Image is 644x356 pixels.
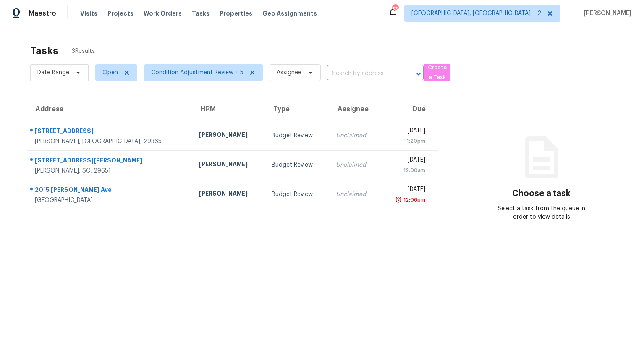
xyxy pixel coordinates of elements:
[30,47,58,55] h2: Tasks
[336,131,374,140] div: Unclaimed
[37,68,69,77] span: Date Range
[387,166,425,175] div: 12:00am
[72,47,95,55] span: 3 Results
[428,63,446,82] span: Create a Task
[265,97,329,121] th: Type
[387,137,425,145] div: 1:20pm
[497,204,586,221] div: Select a task from the queue in order to view details
[387,185,425,196] div: [DATE]
[35,167,186,175] div: [PERSON_NAME], SC, 29651
[199,131,258,141] div: [PERSON_NAME]
[402,196,425,204] div: 12:06pm
[151,68,243,77] span: Condition Adjustment Review + 5
[199,189,258,200] div: [PERSON_NAME]
[581,9,631,18] span: [PERSON_NAME]
[35,186,186,196] div: 2015 [PERSON_NAME] Ave
[272,131,322,140] div: Budget Review
[262,9,317,18] span: Geo Assignments
[272,190,322,199] div: Budget Review
[387,126,425,137] div: [DATE]
[80,9,97,18] span: Visits
[336,190,374,199] div: Unclaimed
[272,161,322,169] div: Budget Review
[144,9,182,18] span: Work Orders
[413,68,424,80] button: Open
[35,137,186,146] div: [PERSON_NAME], [GEOGRAPHIC_DATA], 29365
[220,9,252,18] span: Properties
[102,68,118,77] span: Open
[27,97,192,121] th: Address
[411,9,541,18] span: [GEOGRAPHIC_DATA], [GEOGRAPHIC_DATA] + 2
[424,64,450,81] button: Create a Task
[336,161,374,169] div: Unclaimed
[35,196,186,204] div: [GEOGRAPHIC_DATA]
[192,10,209,16] span: Tasks
[380,97,438,121] th: Due
[199,160,258,170] div: [PERSON_NAME]
[395,196,402,204] img: Overdue Alarm Icon
[107,9,134,18] span: Projects
[277,68,301,77] span: Assignee
[512,189,571,198] h3: Choose a task
[327,67,400,80] input: Search by address
[29,9,56,18] span: Maestro
[329,97,380,121] th: Assignee
[35,156,186,167] div: [STREET_ADDRESS][PERSON_NAME]
[192,97,265,121] th: HPM
[35,127,186,137] div: [STREET_ADDRESS]
[392,5,398,13] div: 53
[387,156,425,166] div: [DATE]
